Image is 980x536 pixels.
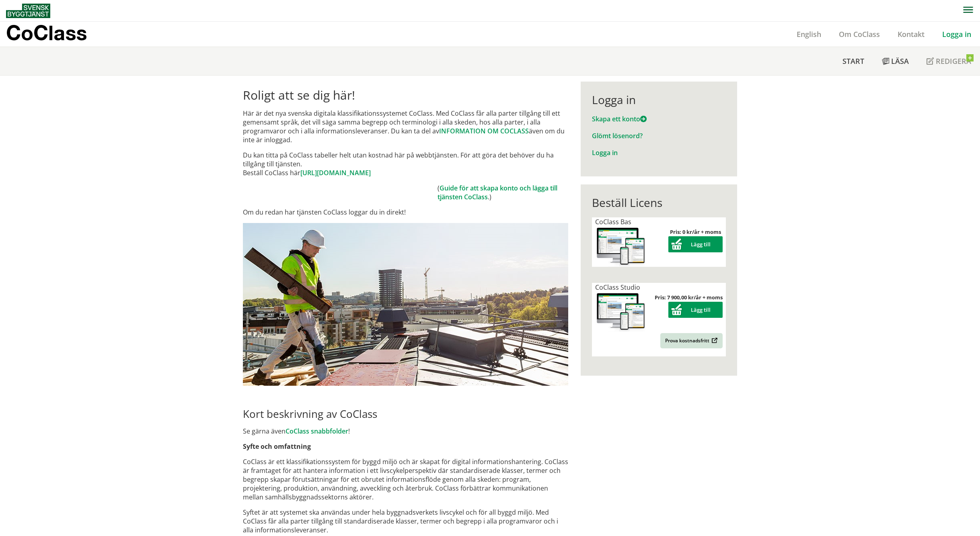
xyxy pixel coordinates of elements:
p: Du kan titta på CoClass tabeller helt utan kostnad här på webbtjänsten. För att göra det behöver ... [243,151,568,177]
p: Se gärna även ! [243,427,568,436]
a: Lägg till [668,241,723,248]
a: English [788,29,830,39]
h1: Roligt att se dig här! [243,88,568,102]
a: Logga in [592,148,618,157]
a: Logga in [933,29,980,39]
a: Lägg till [668,306,723,313]
a: Om CoClass [830,29,889,39]
a: INFORMATION OM COCLASS [439,127,529,135]
a: Prova kostnadsfritt [660,333,723,348]
span: Start [842,56,864,66]
span: CoClass Studio [595,283,640,292]
img: Svensk Byggtjänst [6,4,50,18]
strong: Pris: 7 900,00 kr/år + moms [655,294,723,301]
h2: Kort beskrivning av CoClass [243,407,568,420]
span: CoClass Bas [595,217,631,226]
a: Läsa [873,47,918,75]
button: Lägg till [668,236,723,252]
img: Outbound.png [710,338,718,344]
span: Läsa [891,56,909,66]
td: ( .) [438,184,568,201]
a: CoClass snabbfolder [286,427,348,436]
p: CoClass är ett klassifikationssystem för byggd miljö och är skapat för digital informationshanter... [243,457,568,501]
p: CoClass [6,28,87,37]
a: Start [834,47,873,75]
a: Kontakt [889,29,933,39]
a: Guide för att skapa konto och lägga till tjänsten CoClass [438,184,557,201]
div: Beställ Licens [592,196,726,209]
div: Logga in [592,93,726,106]
a: CoClass [6,22,104,47]
img: coclass-license.jpg [595,226,647,267]
strong: Pris: 0 kr/år + moms [670,228,721,235]
button: Lägg till [668,302,723,318]
a: Glömt lösenord? [592,131,643,140]
p: Här är det nya svenska digitala klassifikationssystemet CoClass. Med CoClass får alla parter till... [243,109,568,144]
img: coclass-license.jpg [595,292,647,332]
p: Syftet är att systemet ska användas under hela byggnadsverkets livscykel och för all byggd miljö.... [243,508,568,534]
a: Skapa ett konto [592,115,647,123]
p: Om du redan har tjänsten CoClass loggar du in direkt! [243,208,568,217]
a: [URL][DOMAIN_NAME] [300,168,371,177]
img: login.jpg [243,223,568,386]
strong: Syfte och omfattning [243,442,311,451]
